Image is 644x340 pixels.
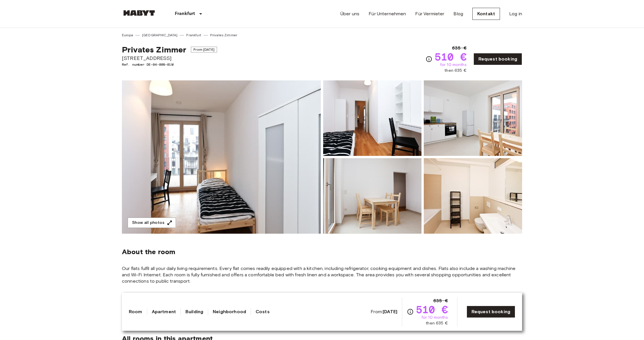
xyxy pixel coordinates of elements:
img: Picture of unit DE-04-008-01M [323,80,421,156]
img: Picture of unit DE-04-008-01M [424,158,522,234]
span: 635 € [433,297,448,304]
svg: Check cost overview for full price breakdown. Please note that discounts apply to new joiners onl... [425,56,432,63]
span: for 10 months [421,315,448,320]
a: Apartment [152,308,176,315]
b: [DATE] [383,309,397,314]
p: Frankfurt [175,10,195,17]
span: 635 € [452,45,467,52]
a: Request booking [467,306,515,318]
span: 510 € [416,304,448,315]
img: Marketing picture of unit DE-04-008-01M [122,80,321,234]
span: Our flats fulfil all your daily living requirements. Every flat comes readily equipped with a kit... [122,265,522,284]
span: then 635 € [444,68,467,73]
a: Log in [509,10,522,17]
a: Blog [453,10,463,17]
svg: Check cost overview for full price breakdown. Please note that discounts apply to new joiners onl... [407,308,414,315]
span: then 635 € [426,320,448,326]
a: Building [185,308,203,315]
a: Request booking [474,53,522,65]
span: About the room [122,248,522,256]
span: [STREET_ADDRESS] [122,54,217,62]
a: Für Vermieter [415,10,444,17]
button: Show all photos [128,218,176,228]
a: Frankfurt [186,33,201,38]
span: for 10 months [440,62,467,68]
a: [GEOGRAPHIC_DATA] [142,33,178,38]
span: Ref. number DE-04-008-01M [122,62,217,67]
a: Costs [256,308,270,315]
span: 510 € [435,52,467,62]
img: Picture of unit DE-04-008-01M [424,80,522,156]
a: Über uns [340,10,359,17]
a: Privates Zimmer [210,33,237,38]
img: Habyt [122,10,156,16]
span: From [DATE] [191,47,217,52]
a: Europa [122,33,133,38]
a: Kontakt [472,8,500,20]
span: Privates Zimmer [122,45,186,54]
img: Picture of unit DE-04-008-01M [323,158,421,234]
span: From: [371,309,397,315]
a: Neighborhood [213,308,246,315]
a: Für Unternehmen [369,10,406,17]
a: Room [129,308,142,315]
